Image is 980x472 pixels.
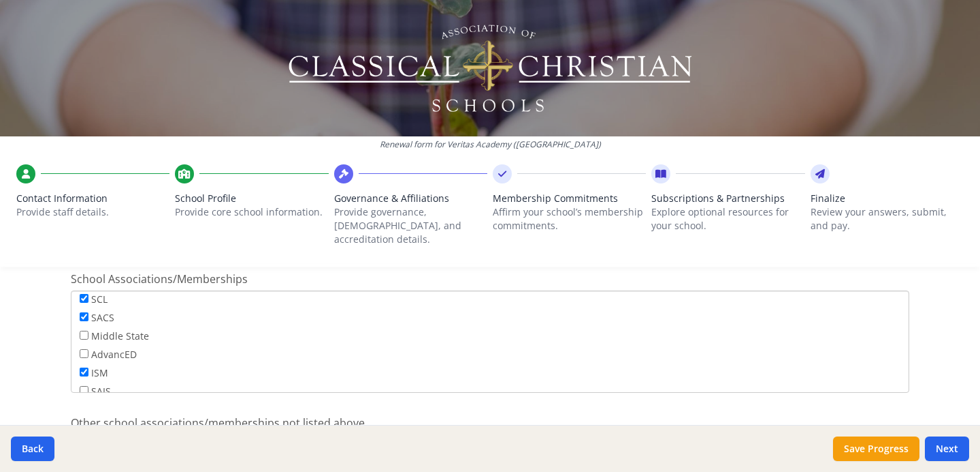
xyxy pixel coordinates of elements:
input: SAIS [80,386,88,395]
p: Provide governance, [DEMOGRAPHIC_DATA], and accreditation details. [334,205,487,246]
button: Next [925,437,969,461]
img: Logo [287,20,694,116]
span: Finalize [811,192,964,205]
input: AdvancED [80,349,88,358]
label: SACS [80,310,114,325]
p: Affirm your school’s membership commitments. [493,205,646,233]
label: ISM [80,365,108,380]
input: SACS [80,312,88,321]
p: Provide staff details. [16,205,169,219]
span: Contact Information [16,192,169,205]
label: SCL [80,291,108,306]
span: Membership Commitments [493,192,646,205]
label: Middle State [80,328,149,343]
input: SCL [80,294,88,303]
p: Review your answers, submit, and pay. [811,205,964,233]
p: Explore optional resources for your school. [651,205,804,233]
span: Other school associations/memberships not listed above [71,415,365,430]
span: School Profile [175,192,328,205]
button: Save Progress [833,437,919,461]
label: AdvancED [80,346,137,362]
label: SAIS [80,383,111,398]
span: School Associations/Memberships [71,271,248,286]
p: Provide core school information. [175,205,328,219]
span: Governance & Affiliations [334,192,487,205]
button: Back [11,437,54,461]
input: ISM [80,368,88,377]
input: Middle State [80,331,88,340]
span: Subscriptions & Partnerships [651,192,804,205]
